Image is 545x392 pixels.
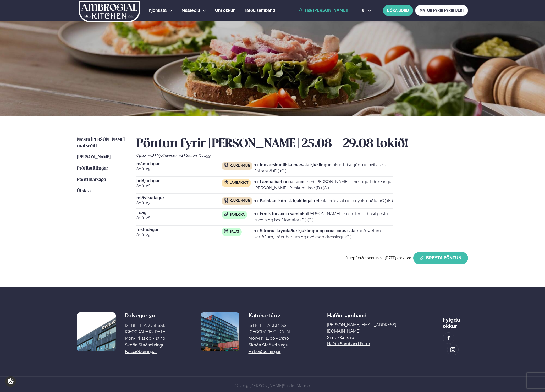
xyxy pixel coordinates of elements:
span: miðvikudagur [136,196,222,200]
span: [PERSON_NAME] [77,155,111,159]
div: Mon-Fri: 11:00 - 13:30 [249,335,290,341]
span: Prófílstillingar [77,166,108,171]
a: Hæ [PERSON_NAME]! [299,8,348,13]
p: með [PERSON_NAME]-lime jógúrt dressingu, [PERSON_NAME], ferskum lime (D ) (G ) [254,179,393,191]
span: Þú uppfærðir pöntunina [DATE] 9:03 pm [343,256,411,260]
span: Samloka [230,213,245,217]
img: image alt [77,312,116,351]
span: ágú. 27 [136,200,222,206]
span: Næstu [PERSON_NAME] matseðill [77,137,125,148]
span: Í dag [136,211,222,215]
span: ágú. 26 [136,183,222,189]
div: [STREET_ADDRESS], [GEOGRAPHIC_DATA] [125,322,167,335]
img: chicken.svg [224,198,228,203]
a: Studio Mango [283,383,310,388]
span: Þjónusta [149,8,167,13]
a: Hafðu samband [243,7,275,14]
a: image alt [447,344,458,355]
h2: Pöntun fyrir [PERSON_NAME] 25.08 - 29.08 lokið! [136,137,468,151]
span: ágú. 28 [136,215,222,221]
img: image alt [450,347,456,353]
a: Matseðill [181,7,200,14]
a: [PERSON_NAME][EMAIL_ADDRESS][DOMAIN_NAME] [327,322,406,334]
a: Skoða staðsetningu [249,342,288,348]
strong: 1x Beinlaus kóresk kjúklingalæri [254,198,319,203]
a: Prófílstillingar [77,165,108,172]
span: Pöntunarsaga [77,177,106,182]
div: Dalvegur 30 [125,312,167,319]
span: Útskrá [77,189,91,193]
span: (D ) Mjólkurvörur , [150,153,179,158]
a: Útskrá [77,188,91,194]
p: Sími: 784 1010 [327,334,406,341]
span: © 2025 [PERSON_NAME] [235,383,310,388]
span: Matseðill [181,8,200,13]
span: Kjúklingur [230,164,250,168]
span: Um okkur [215,8,235,13]
strong: 1x Indverskur tikka marsala kjúklingur [254,162,331,167]
strong: 1x Sítrónu, kryddaður kjúklingur og cous cous salat [254,228,357,233]
span: Salat [230,230,239,234]
span: Kjúklingur [230,199,250,203]
img: sandwich-new-16px.svg [224,212,228,216]
span: ágú. 25 [136,166,222,172]
strong: 1x Fersk focaccia samloka [254,211,307,216]
p: [PERSON_NAME] skinka, ferskt basil pesto, rucola og beef tómatar (D ) (G ) [254,211,393,223]
p: epla hrásalat og teriyaki núðlur (G ) (E ) [254,198,393,204]
a: Hafðu samband form [327,341,370,347]
a: Næstu [PERSON_NAME] matseðill [77,137,126,149]
button: is [356,8,376,13]
span: þriðjudagur [136,179,222,183]
img: logo [78,1,141,22]
a: Cookie settings [5,376,16,387]
p: með sætum kartöflum, trönuberjum og avókadó dressingu (G ) [254,228,393,240]
button: Breyta Pöntun [413,252,468,264]
a: Pöntunarsaga [77,177,106,183]
span: (G ) Glúten , [179,153,199,158]
span: (E ) Egg [199,153,211,158]
span: ágú. 29 [136,232,222,238]
span: Lambakjöt [230,181,248,185]
a: Um okkur [215,7,235,14]
a: Fá leiðbeiningar [125,349,157,355]
a: image alt [443,333,454,344]
img: image alt [201,312,239,351]
a: [PERSON_NAME] [77,154,111,160]
div: Mon-Fri: 11:00 - 13:30 [125,335,167,341]
div: Katrínartún 4 [249,312,290,319]
img: image alt [446,335,452,341]
a: Þjónusta [149,7,167,14]
img: chicken.svg [224,163,228,167]
span: is [360,8,365,13]
strong: 1x Lamba barbacoa tacos [254,179,305,184]
img: Lamb.svg [224,180,228,184]
p: kókos hrísgrjón, og hvítlauks flatbrauð (D ) (G ) [254,162,393,174]
span: föstudagur [136,228,222,232]
span: Hafðu samband [327,308,367,319]
span: Hafðu samband [243,8,275,13]
a: Skoða staðsetningu [125,342,165,348]
span: mánudagur [136,162,222,166]
div: Fylgdu okkur [443,312,468,329]
img: salad.svg [224,229,228,233]
a: MATUR FYRIR FYRIRTÆKI [415,5,468,16]
div: Ofnæmi: [136,153,468,158]
a: Fá leiðbeiningar [249,349,281,355]
div: [STREET_ADDRESS], [GEOGRAPHIC_DATA] [249,322,290,335]
button: BÓKA BORÐ [383,5,413,16]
